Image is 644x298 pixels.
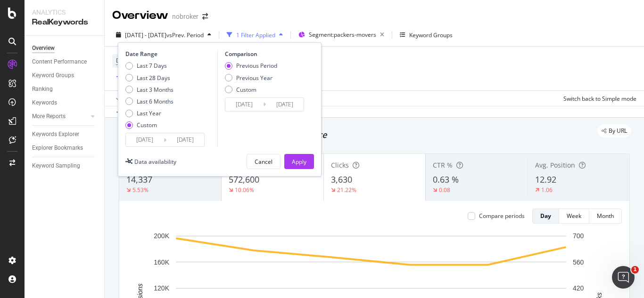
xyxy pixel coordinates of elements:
[563,95,636,103] div: Switch back to Simple mode
[597,212,614,220] div: Month
[540,212,551,220] div: Day
[309,31,376,39] span: Segment: packers-movers
[137,97,173,105] div: Last 6 Months
[125,62,173,70] div: Last 7 Days
[112,72,150,83] button: Add Filter
[32,43,55,53] div: Overview
[439,186,450,194] div: 0.08
[225,62,277,70] div: Previous Period
[295,27,388,42] button: Segment:packers-movers
[535,174,556,185] span: 12.92
[32,17,97,28] div: RealKeywords
[32,98,57,108] div: Keywords
[255,158,272,166] div: Cancel
[32,8,97,17] div: Analytics
[32,161,98,171] a: Keyword Sampling
[32,57,87,67] div: Content Performance
[433,161,453,169] span: CTR %
[409,31,453,39] div: Keyword Groups
[125,97,173,105] div: Last 6 Months
[125,74,173,82] div: Last 28 Days
[32,98,98,108] a: Keywords
[126,174,152,185] span: 14,337
[112,91,140,106] button: Apply
[32,129,98,139] a: Keywords Explorer
[560,91,636,106] button: Switch back to Simple mode
[125,50,215,58] div: Date Range
[137,86,173,94] div: Last 3 Months
[573,284,584,292] text: 420
[535,161,575,169] span: Avg. Position
[479,212,525,220] div: Compare periods
[125,31,166,39] span: [DATE] - [DATE]
[112,8,168,24] div: Overview
[154,284,169,292] text: 120K
[284,154,314,169] button: Apply
[236,74,272,82] div: Previous Year
[236,62,277,70] div: Previous Period
[32,71,98,81] a: Keyword Groups
[433,174,459,185] span: 0.63 %
[32,112,88,121] a: More Reports
[125,109,173,117] div: Last Year
[247,154,281,169] button: Cancel
[32,112,66,121] div: More Reports
[137,74,170,82] div: Last 28 Days
[225,86,277,94] div: Custom
[292,158,306,166] div: Apply
[116,56,134,64] span: Device
[202,13,208,20] div: arrow-right-arrow-left
[612,266,635,289] iframe: Intercom live chat
[154,232,169,240] text: 200K
[32,71,74,81] div: Keyword Groups
[134,158,176,166] div: Data availability
[32,129,79,139] div: Keywords Explorer
[32,143,98,153] a: Explorer Bookmarks
[532,209,559,224] button: Day
[541,186,553,194] div: 1.06
[172,12,198,21] div: nobroker
[337,186,356,194] div: 21.22%
[32,143,83,153] div: Explorer Bookmarks
[225,98,263,111] input: Start Date
[225,50,307,58] div: Comparison
[125,121,173,129] div: Custom
[166,133,204,146] input: End Date
[573,258,584,266] text: 560
[396,27,456,42] button: Keyword Groups
[32,161,80,171] div: Keyword Sampling
[631,266,639,274] span: 1
[567,212,581,220] div: Week
[236,86,256,94] div: Custom
[331,161,349,169] span: Clicks
[126,133,164,146] input: Start Date
[137,121,157,129] div: Custom
[125,86,173,94] div: Last 3 Months
[266,98,304,111] input: End Date
[589,209,622,224] button: Month
[609,128,627,134] span: By URL
[573,232,584,240] text: 700
[132,186,149,194] div: 5.53%
[154,258,169,266] text: 160K
[236,31,275,39] div: 1 Filter Applied
[598,124,631,137] div: legacy label
[112,27,215,42] button: [DATE] - [DATE]vsPrev. Period
[137,62,167,70] div: Last 7 Days
[137,109,161,117] div: Last Year
[166,31,204,39] span: vs Prev. Period
[559,209,589,224] button: Week
[32,84,53,94] div: Ranking
[225,74,277,82] div: Previous Year
[32,84,98,94] a: Ranking
[223,27,287,42] button: 1 Filter Applied
[32,57,98,67] a: Content Performance
[229,174,259,185] span: 572,600
[32,43,98,53] a: Overview
[235,186,254,194] div: 10.06%
[331,174,352,185] span: 3,630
